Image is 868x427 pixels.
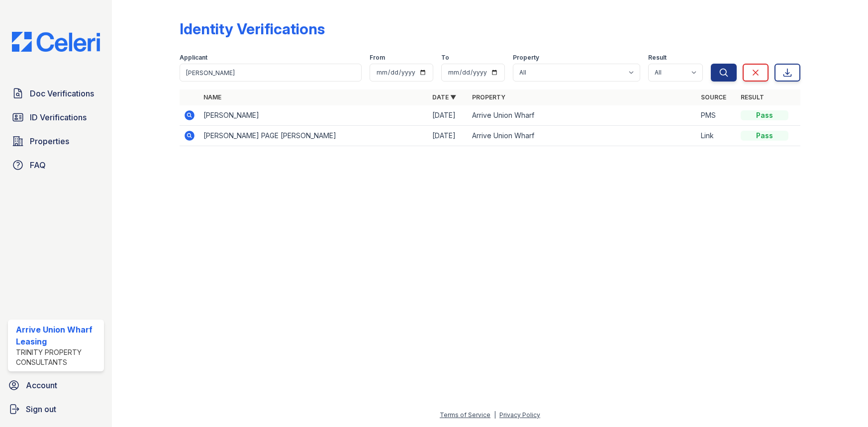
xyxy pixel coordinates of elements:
a: Source [701,93,726,101]
span: Sign out [26,403,56,415]
label: Property [513,54,539,62]
label: Result [648,54,667,62]
a: Date ▼ [432,93,456,101]
a: Account [4,375,108,395]
span: FAQ [30,159,46,171]
span: Account [26,379,57,391]
a: Doc Verifications [8,84,104,103]
div: Arrive Union Wharf Leasing [16,324,100,347]
div: Pass [741,131,788,141]
span: Doc Verifications [30,87,94,99]
span: ID Verifications [30,111,87,123]
a: ID Verifications [8,107,104,127]
td: Arrive Union Wharf [468,105,697,126]
span: Properties [30,135,69,147]
a: Name [203,93,221,101]
a: FAQ [8,155,104,175]
a: Property [472,93,505,101]
td: [DATE] [428,105,468,126]
td: [PERSON_NAME] [199,105,428,126]
div: | [494,411,496,419]
div: Identity Verifications [180,20,325,38]
a: Sign out [4,399,108,419]
a: Properties [8,131,104,151]
a: Result [741,93,764,101]
td: [PERSON_NAME] PAGE [PERSON_NAME] [199,126,428,146]
td: Arrive Union Wharf [468,126,697,146]
div: Pass [741,110,788,120]
a: Terms of Service [440,411,490,419]
td: [DATE] [428,126,468,146]
td: PMS [697,105,737,126]
label: Applicant [180,54,207,62]
input: Search by name or phone number [180,64,362,82]
label: To [441,54,449,62]
div: Trinity Property Consultants [16,347,100,367]
img: CE_Logo_Blue-a8612792a0a2168367f1c8372b55b34899dd931a85d93a1a3d3e32e68fde9ad4.png [4,32,108,52]
label: From [370,54,385,62]
a: Privacy Policy [499,411,540,419]
td: Link [697,126,737,146]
